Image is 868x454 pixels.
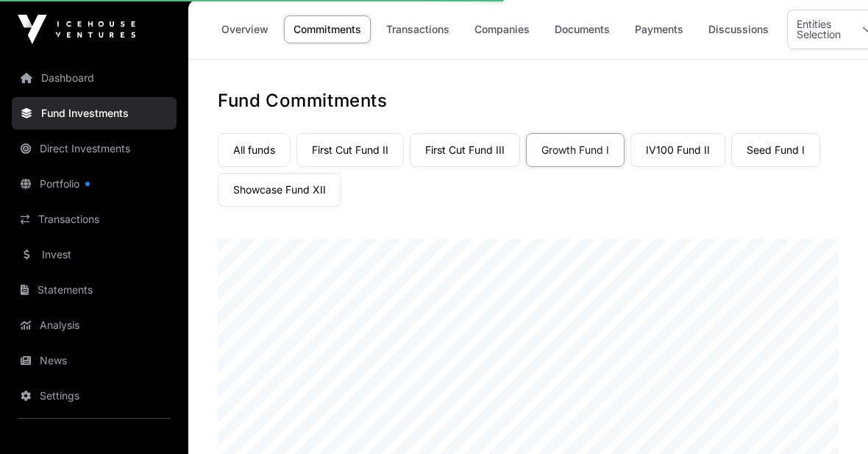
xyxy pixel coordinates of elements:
[545,15,619,43] a: Documents
[12,168,177,200] a: Portfolio
[12,344,177,377] a: News
[625,15,693,43] a: Payments
[218,173,341,207] a: Showcase Fund XII
[12,380,177,412] a: Settings
[218,133,291,167] a: All funds
[284,15,371,43] a: Commitments
[296,133,404,167] a: First Cut Fund II
[410,133,520,167] a: First Cut Fund III
[465,15,539,43] a: Companies
[18,15,135,44] img: Icehouse Ventures Logo
[731,133,820,167] a: Seed Fund I
[212,15,278,43] a: Overview
[377,15,459,43] a: Transactions
[12,62,177,94] a: Dashboard
[526,133,625,167] a: Growth Fund I
[630,133,725,167] a: IV100 Fund II
[12,132,177,165] a: Direct Investments
[12,238,177,271] a: Invest
[12,97,177,130] a: Fund Investments
[12,274,177,306] a: Statements
[12,203,177,235] a: Transactions
[218,89,839,113] h1: Fund Commitments
[12,309,177,341] a: Analysis
[699,15,778,43] a: Discussions
[794,383,868,454] iframe: Chat Widget
[788,10,850,49] div: Entities Selection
